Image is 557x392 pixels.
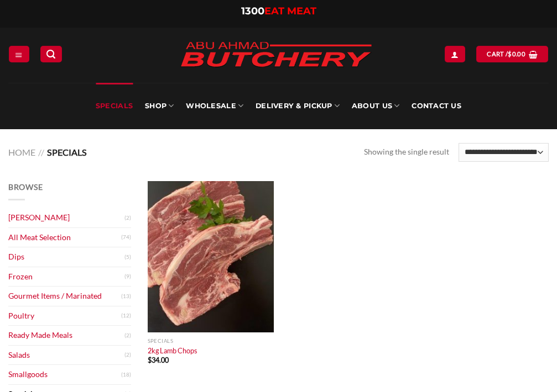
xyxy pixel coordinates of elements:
[8,306,121,326] a: Poultry
[445,46,465,62] a: Login
[9,46,29,62] a: Menu
[124,327,131,344] span: (2)
[8,147,35,157] a: Home
[124,268,131,285] span: (9)
[412,83,461,129] a: Contact Us
[508,50,525,57] bdi: 0.00
[8,247,124,267] a: Dips
[8,182,43,192] span: Browse
[148,356,152,364] span: $
[121,288,131,305] span: (13)
[241,5,264,17] span: 1300
[241,5,316,17] a: 1300EAT MEAT
[352,83,399,129] a: About Us
[148,356,169,364] bdi: 34.00
[121,308,131,324] span: (12)
[148,346,197,355] a: 2kg Lamb Chops
[8,326,124,345] a: Ready Made Meals
[171,34,381,76] img: Abu Ahmad Butchery
[476,46,548,62] a: Cart /$0.00
[96,83,133,129] a: Specials
[124,249,131,266] span: (5)
[186,83,243,129] a: Wholesale
[8,228,121,247] a: All Meat Selection
[8,346,124,365] a: Salads
[508,49,512,59] span: $
[256,83,340,129] a: Delivery & Pickup
[8,365,121,384] a: Smallgoods
[264,5,316,17] span: EAT MEAT
[124,347,131,363] span: (2)
[145,83,174,129] a: SHOP
[148,338,274,344] p: Specials
[8,287,121,306] a: Gourmet Items / Marinated
[487,49,525,59] span: Cart /
[364,146,449,158] p: Showing the single result
[148,181,274,332] img: Lamb_forequarter_Chops (per 1Kg)
[121,229,131,246] span: (74)
[8,267,124,287] a: Frozen
[124,210,131,226] span: (2)
[47,147,87,157] span: Specials
[148,181,274,332] a: 2kg Lamb Chops
[121,367,131,383] span: (18)
[38,147,44,157] span: //
[459,143,549,162] select: Shop order
[40,46,61,62] a: Search
[8,208,124,227] a: [PERSON_NAME]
